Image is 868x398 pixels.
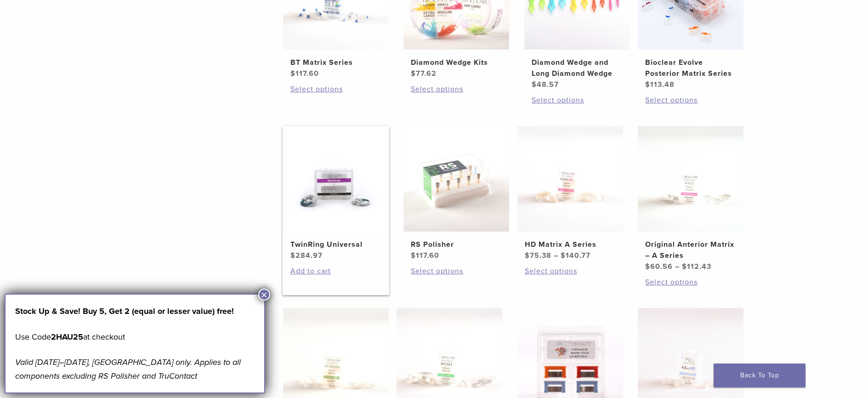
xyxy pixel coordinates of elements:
strong: Stock Up & Save! Buy 5, Get 2 (equal or lesser value) free! [15,306,234,316]
span: $ [532,80,537,89]
span: $ [411,69,416,78]
span: $ [290,251,295,260]
a: RS PolisherRS Polisher $117.60 [403,126,510,261]
a: TwinRing UniversalTwinRing Universal $284.97 [283,126,390,261]
h2: Original Anterior Matrix – A Series [645,239,736,261]
a: Select options for “Diamond Wedge and Long Diamond Wedge” [532,95,623,106]
bdi: 77.62 [411,69,437,78]
em: Valid [DATE]–[DATE], [GEOGRAPHIC_DATA] only. Applies to all components excluding RS Polisher and ... [15,357,241,381]
bdi: 117.60 [290,69,319,78]
a: Add to cart: “TwinRing Universal” [290,266,381,277]
span: – [675,262,680,271]
h2: BT Matrix Series [290,57,381,68]
img: RS Polisher [403,126,509,232]
strong: 2HAU25 [51,332,83,342]
button: Close [258,289,270,301]
bdi: 112.43 [682,262,711,271]
bdi: 284.97 [290,251,323,260]
h2: Bioclear Evolve Posterior Matrix Series [645,57,736,79]
bdi: 140.77 [561,251,590,260]
a: Select options for “RS Polisher” [411,266,502,277]
span: $ [561,251,566,260]
h2: Diamond Wedge Kits [411,57,502,68]
h2: TwinRing Universal [290,239,381,250]
bdi: 60.56 [645,262,673,271]
bdi: 113.48 [645,80,675,89]
a: Select options for “BT Matrix Series” [290,84,381,95]
bdi: 75.38 [525,251,551,260]
h2: RS Polisher [411,239,502,250]
span: $ [645,80,650,89]
img: TwinRing Universal [283,126,389,232]
a: Original Anterior Matrix - A SeriesOriginal Anterior Matrix – A Series [637,126,744,272]
span: – [554,251,558,260]
a: Select options for “Diamond Wedge Kits” [411,84,502,95]
span: $ [411,251,416,260]
img: HD Matrix A Series [517,126,623,232]
span: $ [290,69,295,78]
span: $ [645,262,650,271]
h2: Diamond Wedge and Long Diamond Wedge [532,57,623,79]
a: HD Matrix A SeriesHD Matrix A Series [517,126,624,261]
bdi: 117.60 [411,251,439,260]
a: Select options for “Bioclear Evolve Posterior Matrix Series” [645,95,736,106]
img: Original Anterior Matrix - A Series [638,126,743,232]
span: $ [682,262,687,271]
a: Back To Top [714,364,806,387]
h2: HD Matrix A Series [525,239,616,250]
span: $ [525,251,530,260]
a: Select options for “Original Anterior Matrix - A Series” [645,277,736,288]
p: Use Code at checkout [15,330,255,344]
a: Select options for “HD Matrix A Series” [525,266,616,277]
bdi: 48.57 [532,80,559,89]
